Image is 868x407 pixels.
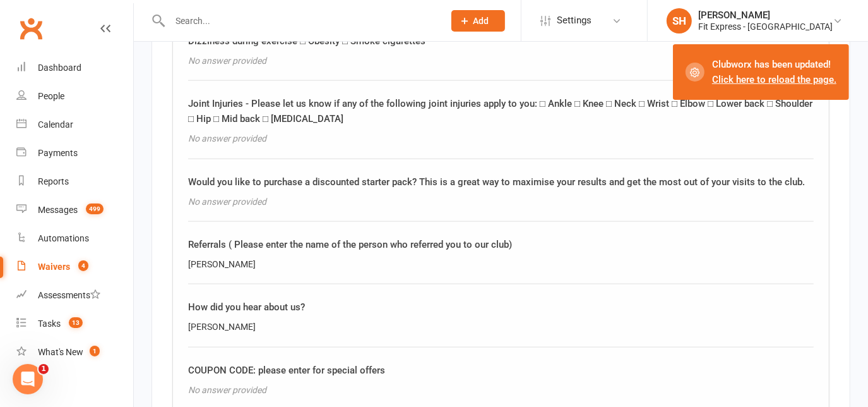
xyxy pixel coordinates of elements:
[69,317,83,328] span: 13
[38,347,83,357] div: What's New
[38,91,64,101] div: People
[188,257,814,271] div: [PERSON_NAME]
[16,224,133,253] a: Automations
[16,196,133,224] a: Messages 499
[16,139,133,167] a: Payments
[38,205,78,215] div: Messages
[38,319,61,329] div: Tasks
[188,320,814,334] div: [PERSON_NAME]
[90,346,100,356] span: 1
[16,281,133,310] a: Assessments
[38,148,78,158] div: Payments
[16,111,133,139] a: Calendar
[712,57,836,87] div: Clubworx has been updated!
[13,364,43,394] iframe: Intercom live chat
[188,96,814,126] div: Joint Injuries - Please let us know if any of the following joint injuries apply to you: □ Ankle ...
[188,300,814,315] div: How did you hear about us?
[16,167,133,196] a: Reports
[188,197,266,207] em: No answer provided
[712,74,836,85] a: Click here to reload the page.
[667,8,692,33] div: SH
[188,363,814,378] div: COUPON CODE: please enter for special offers
[451,10,505,32] button: Add
[38,119,73,130] div: Calendar
[38,262,70,272] div: Waivers
[15,13,47,44] a: Clubworx
[38,176,69,186] div: Reports
[16,82,133,111] a: People
[698,21,833,32] div: Fit Express - [GEOGRAPHIC_DATA]
[557,6,592,35] span: Settings
[39,364,49,374] span: 1
[16,253,133,281] a: Waivers 4
[698,9,833,21] div: [PERSON_NAME]
[86,203,104,214] span: 499
[188,237,814,252] div: Referrals ( Please enter the name of the person who referred you to our club)
[473,16,489,26] span: Add
[188,133,266,143] em: No answer provided
[188,56,266,66] em: No answer provided
[16,338,133,367] a: What's New1
[188,174,814,190] div: Would you like to purchase a discounted starter pack? This is a great way to maximise your result...
[38,290,100,300] div: Assessments
[166,12,435,30] input: Search...
[16,54,133,82] a: Dashboard
[188,385,266,395] em: No answer provided
[38,63,81,73] div: Dashboard
[16,310,133,338] a: Tasks 13
[38,233,89,243] div: Automations
[78,260,88,271] span: 4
